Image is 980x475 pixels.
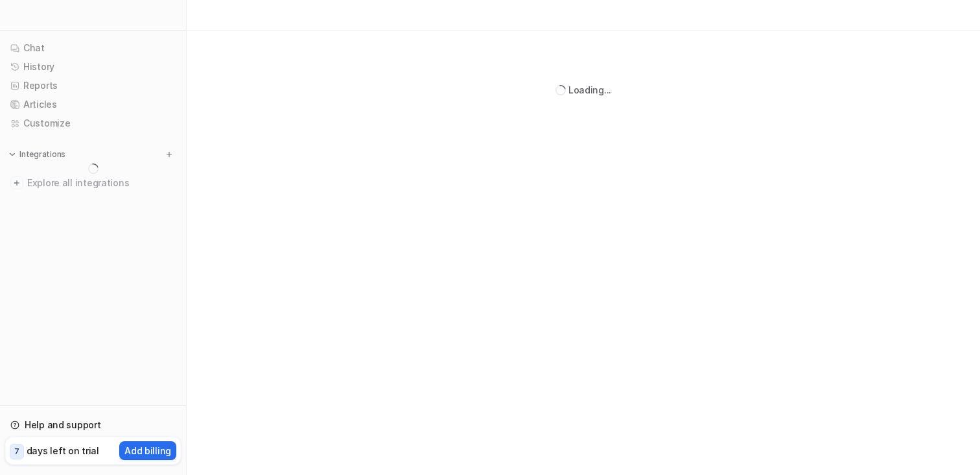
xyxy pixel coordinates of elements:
button: Integrations [5,148,69,161]
p: 7 [14,446,19,457]
a: Customize [5,114,181,132]
a: Articles [5,95,181,114]
img: menu_add.svg [165,150,174,159]
a: Reports [5,77,181,95]
a: History [5,58,181,76]
div: Loading... [568,83,611,97]
p: Integrations [19,149,65,160]
a: Chat [5,39,181,57]
button: Add billing [119,441,176,460]
a: Explore all integrations [5,174,181,192]
span: Explore all integrations [27,173,176,193]
a: Help and support [5,416,181,434]
img: explore all integrations [10,177,23,189]
img: expand menu [8,150,17,159]
p: Add billing [124,444,171,457]
p: days left on trial [27,444,99,457]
